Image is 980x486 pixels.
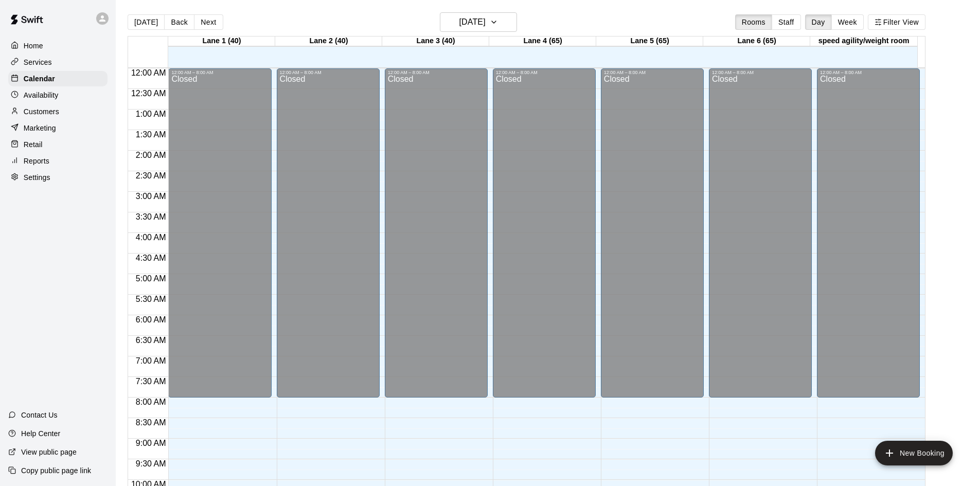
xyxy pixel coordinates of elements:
p: Home [24,41,43,51]
button: [DATE] [440,12,517,32]
button: Day [805,14,832,30]
a: Reports [8,153,108,169]
div: speed agility/weight room [810,37,917,46]
div: Lane 6 (65) [703,37,810,46]
div: Closed [171,75,268,401]
div: 12:00 AM – 8:00 AM: Closed [817,68,920,398]
div: Closed [604,75,701,401]
div: 12:00 AM – 8:00 AM [171,70,268,75]
div: Closed [496,75,593,401]
div: 12:00 AM – 8:00 AM: Closed [709,68,812,398]
p: Contact Us [21,410,58,420]
span: 12:00 AM [129,68,169,77]
p: Settings [24,172,50,183]
div: Lane 1 (40) [168,37,275,46]
span: 3:30 AM [133,212,169,221]
p: Services [24,57,52,67]
p: View public page [21,447,77,457]
div: 12:00 AM – 8:00 AM: Closed [277,68,380,398]
div: Lane 4 (65) [489,37,596,46]
span: 7:00 AM [133,356,169,365]
span: 5:00 AM [133,274,169,283]
span: 9:00 AM [133,439,169,447]
p: Calendar [24,74,55,84]
span: 8:30 AM [133,418,169,427]
a: Availability [8,87,108,103]
span: 1:00 AM [133,110,169,118]
button: Week [831,14,864,30]
div: 12:00 AM – 8:00 AM [820,70,917,75]
p: Help Center [21,428,60,439]
span: 4:30 AM [133,254,169,262]
span: 3:00 AM [133,192,169,201]
div: Lane 2 (40) [275,37,382,46]
span: 1:30 AM [133,130,169,139]
button: Rooms [735,14,772,30]
div: Closed [388,75,485,401]
div: 12:00 AM – 8:00 AM: Closed [493,68,596,398]
button: Back [164,14,194,30]
span: 8:00 AM [133,398,169,406]
div: 12:00 AM – 8:00 AM [604,70,701,75]
a: Retail [8,137,108,152]
div: 12:00 AM – 8:00 AM [280,70,377,75]
div: 12:00 AM – 8:00 AM [388,70,485,75]
span: 6:00 AM [133,315,169,324]
a: Settings [8,170,108,185]
a: Marketing [8,120,108,136]
span: 9:30 AM [133,459,169,468]
div: Closed [820,75,917,401]
button: [DATE] [128,14,165,30]
button: Next [194,14,223,30]
p: Copy public page link [21,465,91,476]
button: Filter View [868,14,925,30]
span: 5:30 AM [133,295,169,303]
p: Reports [24,156,49,166]
p: Customers [24,106,59,117]
div: Closed [280,75,377,401]
button: add [875,441,953,465]
div: 12:00 AM – 8:00 AM: Closed [168,68,271,398]
a: Home [8,38,108,53]
p: Marketing [24,123,56,133]
div: 12:00 AM – 8:00 AM [712,70,809,75]
div: 12:00 AM – 8:00 AM: Closed [385,68,488,398]
p: Availability [24,90,59,100]
span: 2:30 AM [133,171,169,180]
span: 12:30 AM [129,89,169,98]
div: Closed [712,75,809,401]
div: Lane 3 (40) [382,37,489,46]
button: Staff [772,14,801,30]
span: 6:30 AM [133,336,169,345]
span: 7:30 AM [133,377,169,386]
span: 4:00 AM [133,233,169,242]
a: Calendar [8,71,108,86]
div: 12:00 AM – 8:00 AM: Closed [601,68,704,398]
span: 2:00 AM [133,151,169,159]
a: Customers [8,104,108,119]
a: Services [8,55,108,70]
h6: [DATE] [459,15,486,29]
div: Lane 5 (65) [596,37,703,46]
p: Retail [24,139,43,150]
div: 12:00 AM – 8:00 AM [496,70,593,75]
